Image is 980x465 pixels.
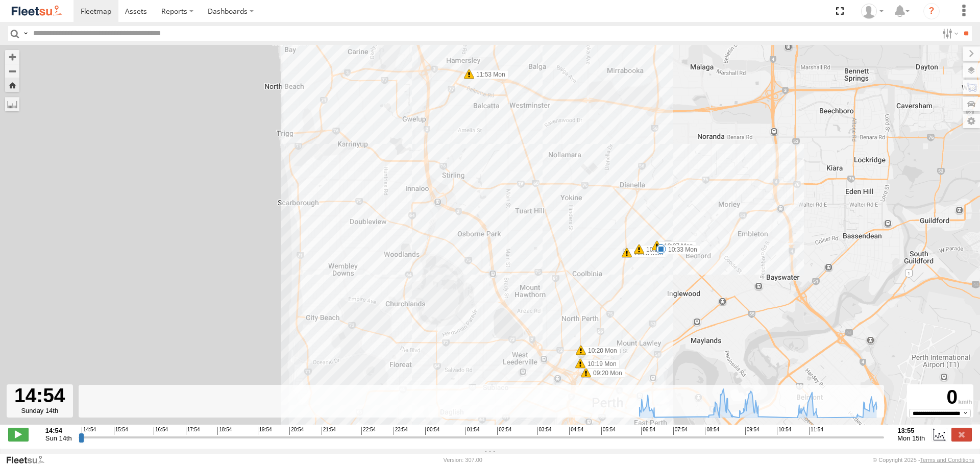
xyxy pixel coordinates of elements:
button: Zoom Home [5,78,19,92]
span: 00:54 [425,427,439,435]
span: 05:54 [601,427,616,435]
span: 22:54 [361,427,376,435]
span: 02:54 [497,427,511,435]
span: 15:54 [114,427,128,435]
span: 21:54 [322,427,336,435]
div: Wayne Betts [857,4,887,19]
span: 09:54 [745,427,759,435]
div: 0 [909,386,972,409]
span: 10:54 [777,427,791,435]
label: Map Settings [963,114,980,128]
label: Close [951,428,972,441]
span: 07:54 [673,427,688,435]
span: 03:54 [537,427,552,435]
label: 11:53 Mon [469,70,508,79]
img: fleetsu-logo-horizontal.svg [10,4,63,18]
label: 10:19 Mon [580,359,620,369]
span: 04:54 [569,427,583,435]
span: 17:54 [186,427,200,435]
span: 01:54 [465,427,480,435]
label: 09:20 Mon [586,369,625,378]
span: 11:54 [809,427,823,435]
button: Zoom in [5,50,19,64]
strong: 14:54 [45,427,72,434]
span: 08:54 [705,427,719,435]
label: 10:25 Mon [627,249,666,258]
span: 06:54 [641,427,655,435]
label: 10:33 Mon [661,245,700,254]
span: 18:54 [217,427,232,435]
label: Measure [5,97,19,111]
button: Zoom out [5,64,19,78]
label: Search Filter Options [938,26,960,41]
div: Version: 307.00 [444,457,482,463]
label: Play/Stop [8,428,29,441]
label: 10:27 Mon [657,241,696,251]
i: ? [923,3,940,19]
span: 14:54 [82,427,96,435]
span: Sun 14th Sep 2025 [45,434,72,442]
span: Mon 15th Sep 2025 [897,434,925,442]
label: 10:20 Mon [581,346,620,355]
span: 19:54 [258,427,272,435]
span: 23:54 [394,427,408,435]
span: 20:54 [289,427,304,435]
strong: 13:55 [897,427,925,434]
a: Visit our Website [6,455,53,465]
div: © Copyright 2025 - [873,457,974,463]
a: Terms and Conditions [920,457,974,463]
span: 16:54 [154,427,168,435]
label: Search Query [21,26,30,41]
